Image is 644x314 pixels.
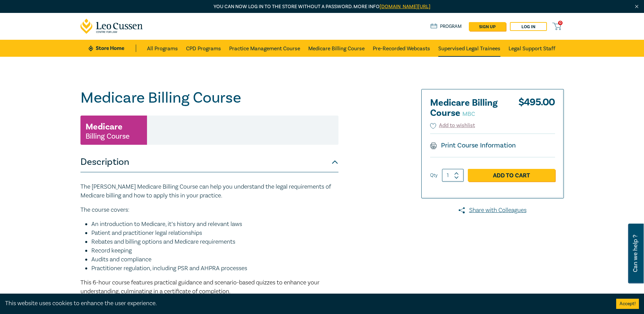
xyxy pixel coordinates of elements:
[91,246,338,255] li: Record keeping
[80,182,338,200] p: The [PERSON_NAME] Medicare Billing Course can help you understand the legal requirements of Medic...
[147,40,178,57] a: All Programs
[91,238,338,246] li: Rebates and billing options and Medicare requirements
[229,40,300,57] a: Practice Management Course
[91,229,338,238] li: Patient and practitioner legal relationships
[442,169,464,182] input: 1
[469,22,506,31] a: sign up
[421,206,564,215] a: Share with Colleagues
[373,40,430,57] a: Pre-Recorded Webcasts
[616,299,639,309] button: Accept cookies
[634,4,640,10] img: Close
[430,172,438,179] label: Qty
[632,228,639,279] span: Can we help ?
[91,220,338,229] li: An introduction to Medicare, it’s history and relevant laws
[5,299,606,308] div: This website uses cookies to enhance the user experience.
[80,152,338,172] button: Description
[438,40,500,57] a: Supervised Legal Trainees
[80,3,564,11] p: You can now log in to the store without a password. More info
[80,279,319,295] span: This 6-hour course features practical guidance and scenario-based quizzes to enhance your underst...
[518,98,555,122] div: $ 495.00
[308,40,365,57] a: Medicare Billing Course
[430,98,505,118] h2: Medicare Billing Course
[186,40,221,57] a: CPD Programs
[380,3,430,10] a: [DOMAIN_NAME][URL]
[86,121,123,133] h3: Medicare
[80,206,338,214] p: The course covers:
[430,122,475,129] button: Add to wishlist
[558,21,563,25] span: 0
[509,40,555,57] a: Legal Support Staff
[430,141,516,150] a: Print Course Information
[80,89,338,107] h1: Medicare Billing Course
[86,133,130,140] small: Billing Course
[462,110,475,118] small: MBC
[468,169,555,182] a: Add to Cart
[89,45,136,52] a: Store Home
[91,264,338,273] li: Practitioner regulation, including PSR and AHPRA processes
[91,255,338,264] li: Audits and compliance
[430,23,462,30] a: Program
[510,22,547,31] a: Log in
